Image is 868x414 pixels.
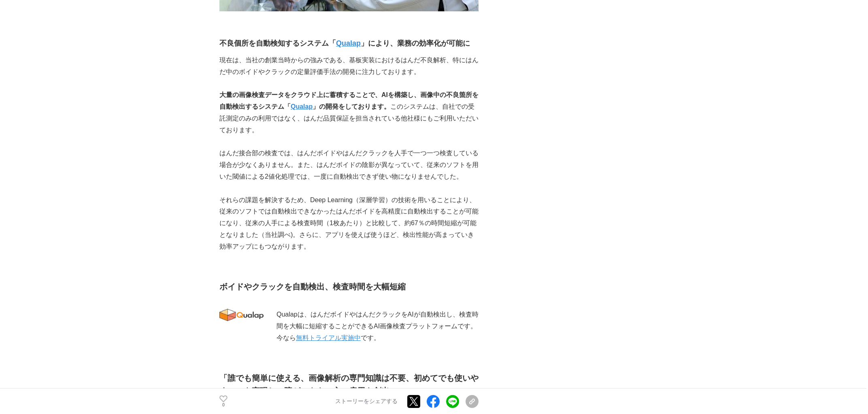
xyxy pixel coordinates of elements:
[219,38,479,49] h3: 不良個所を自動検知するシステム「 」により、業務の効率化が可能に
[219,403,228,407] p: 0
[219,91,479,110] strong: 大量の画像検査データをクラウド上に蓄積することで、AIを構築し、画像中の不良箇所を自動検出するシステム「
[296,334,361,341] a: 無料トライアル実施中
[313,103,390,110] strong: 」の開発をしております。
[335,398,398,405] p: ストーリーをシェアする
[219,309,264,321] img: thumbnail_8845b6c0-8d09-11ef-b588-b1870ccf5857.jpg
[291,103,313,110] a: Qualap
[219,55,479,78] p: 現在は、当社の創業当時からの強みである、基板実装におけるはんだ不良解析、特にはんだ中のボイドやクラックの定量評価手法の開発に注力しております。
[336,39,361,47] a: Qualap
[219,148,479,182] p: はんだ接合部の検査では、はんだボイドやはんだクラックを人手で一つ一つ検査している場合が少なくありません。また、はんだボイドの陰影が異なっていて、従来のソフトを用いた閾値による2値化処理では、一度...
[219,372,479,397] h2: 「誰でも簡単に使える、画像解析の専門知識は不要、初めてでも使いやすい」を実現し、障がいをもつ方の雇用を創出
[219,89,479,136] p: このシステムは、自社での受託測定のみの利用ではなく、はんだ品質保証を担当されている他社様にもご利用いただいております。
[219,309,479,344] p: Qualapは、はんだボイドやはんだクラックをAIが自動検出し、検査時間を大幅に短縮することができるAI画像検査プラットフォームです。今なら です。
[219,194,479,253] p: それらの課題を解決するため、Deep Learning（深層学習）の技術を用いることにより、従来のソフトでは自動検出できなかったはんだボイドを高精度に自動検出することが可能になり、従来の人手によ...
[219,282,406,291] strong: ボイドやクラックを自動検出、検査時間を大幅短縮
